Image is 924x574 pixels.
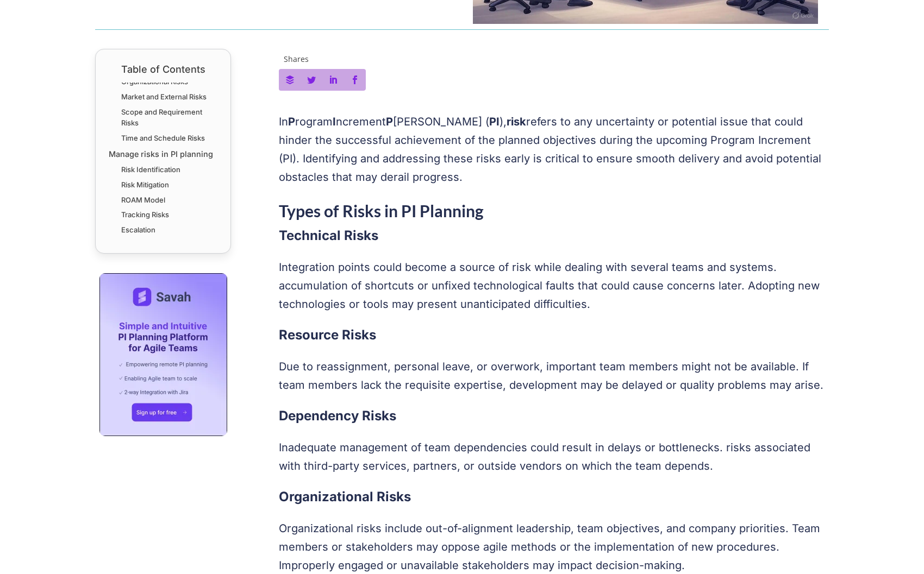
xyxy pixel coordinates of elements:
a: Risk Identification [121,164,180,175]
strong: I [333,115,336,128]
h3: Technical Risks [279,225,829,247]
strong: risk [507,115,526,128]
h3: Dependency Risks [279,405,829,427]
p: In rogram ncrement [PERSON_NAME] ( ), refers to any uncertainty or potential issue that could hin... [279,112,829,186]
strong: PI [489,115,500,128]
div: Table of Contents [109,62,217,77]
a: Time and Schedule Risks [121,133,205,144]
span: Shares [284,55,309,63]
strong: P [386,115,393,128]
p: Due to reassignment, personal leave, or overwork, important team members might not be available. ... [279,357,829,394]
a: Tracking Risks [121,209,169,220]
h3: Resource Risks [279,324,829,346]
a: Scope and Requirement Risks [121,106,217,129]
p: Inadequate management of team dependencies could result in delays or bottlenecks. risks associate... [279,438,829,475]
p: Integration points could become a source of risk while dealing with several teams and systems. ac... [279,258,829,313]
a: ROAM Model [121,194,165,206]
a: Risk Mitigation [121,179,169,191]
iframe: Chat Widget [870,522,924,574]
a: Escalation [121,224,155,236]
a: Manage risks in PI planning [109,148,213,160]
strong: P [288,115,295,128]
h2: Types of Risks in PI Planning [279,197,829,225]
h3: Organizational Risks [279,486,829,508]
a: Market and External Risks [121,91,207,103]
